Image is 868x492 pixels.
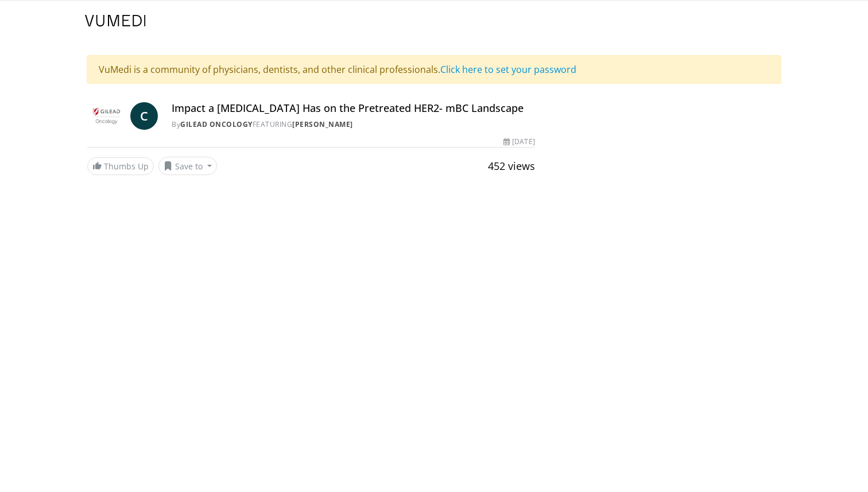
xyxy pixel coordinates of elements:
[503,137,534,147] div: [DATE]
[87,102,126,130] img: Gilead Oncology
[87,157,154,175] a: Thumbs Up
[180,119,253,129] a: Gilead Oncology
[85,15,146,26] img: VuMedi Logo
[130,102,158,130] a: C
[172,102,535,115] h4: Impact a [MEDICAL_DATA] Has on the Pretreated HER2- mBC Landscape
[87,55,781,84] div: VuMedi is a community of physicians, dentists, and other clinical professionals.
[292,119,353,129] a: [PERSON_NAME]
[440,63,576,76] a: Click here to set your password
[172,119,535,130] div: By FEATURING
[158,157,217,175] button: Save to
[488,159,535,173] span: 452 views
